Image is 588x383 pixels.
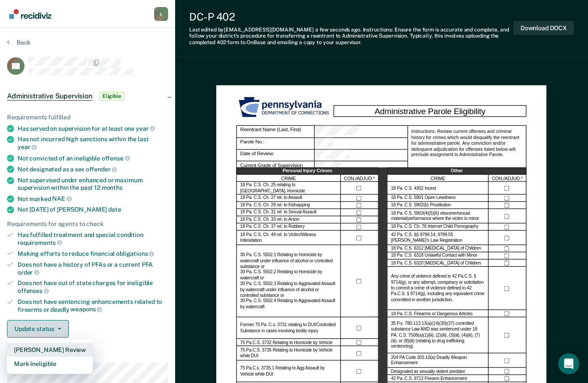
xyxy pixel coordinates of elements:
[136,125,155,132] span: year
[7,38,31,46] button: Back
[558,353,579,374] div: Open Intercom Messenger
[7,114,168,121] div: Requirements fulfilled
[240,202,310,208] label: 18 Pa. C.S. Ch. 29 rel. to Kidnapping
[116,250,154,257] span: obligations
[391,211,485,222] label: 18 Pa. C.S. 5903(4)(5)(6) obscene/sexual material/performance where the victim is minor
[236,138,315,150] div: Parole No.:
[236,175,341,182] div: CRIME
[7,357,93,371] button: Mark Ineligible
[240,210,317,216] label: 18 Pa. C.S. Ch. 31 rel. to Sexual Assault
[18,239,62,246] span: requirements
[315,150,408,161] div: Date of Review:
[334,105,526,117] div: Administrative Parole Eligibility
[240,224,305,230] label: 18 Pa. C.S. Ch. 37 rel. to Robbery
[108,206,121,213] span: date
[18,136,168,150] div: Has not incurred high sanctions within the last
[52,195,71,202] span: NAE
[391,253,477,259] label: 18 Pa. C.S. 6318 Unlawful Contact with Minor
[99,92,124,101] span: Eligible
[70,306,102,313] span: weapons
[18,261,168,276] div: Does not have a history of PFAs or a current PFA order
[341,175,379,182] div: CON./ADJUD.*
[240,348,337,359] label: 75 Pa.C.S. 3735 Relating to Homicide by Vehicle while DUI
[315,138,408,150] div: Parole No.:
[236,161,315,173] div: Current Grade of Supervision
[102,155,130,162] span: offense
[391,195,455,201] label: 18 Pa. C.S. 5901 Open Lewdness
[189,27,514,45] div: Last edited by [EMAIL_ADDRESS][DOMAIN_NAME] . Instructions: Ensure the form is accurate and compl...
[489,175,526,182] div: CON./ADJUD.*
[18,177,168,191] div: Not supervised under enhanced or maximum supervision within the past 12
[154,7,168,21] button: Profile dropdown button
[7,92,92,101] span: Administrative Supervision
[315,125,408,138] div: Reentrant Name (Last, First)
[391,232,485,244] label: 42 Pa. C.S. §§ 9799.14, 9799.55 [PERSON_NAME]’s Law Registration
[387,167,527,175] div: Other
[7,343,93,357] button: [PERSON_NAME] Review
[240,340,333,345] label: 75 Pa.C.S. 3732 Relating to Homicide by Vehicle
[391,202,451,208] label: 18 Pa. C.S. 5902(b) Prostitution
[9,9,51,19] img: Recidiviz
[391,376,467,382] label: 42 Pa. C.S. 9712 Firearm Enhancement
[240,322,337,334] label: Former 75 Pa. C.s. 3731 relating to DUI/Controlled Substance in cases involving bodily injury
[18,125,168,132] div: Has served on supervision for at least one
[240,366,337,377] label: 75 Pa.C.s. 3735.1 Relating to Agg Assault by Vehicle while DUI
[315,27,360,33] span: a few seconds ago
[391,185,436,191] label: 18 Pa. C.S. 4302 Incest
[240,195,303,201] label: 18 Pa. C.S. Ch. 27 rel. to Assault
[391,274,485,303] label: Any crime of violence defined in 42 Pa.C.S. § 9714(g), or any attempt, conspiracy or solicitation...
[391,321,485,350] label: 35 P.s. 780-113 13(a)(14)(30)(37) controlled substance Law AND was sentenced under 18 PA. C.S. 75...
[18,231,168,246] div: Has fulfilled treatment and special condition
[391,369,465,374] label: Designated as sexually violent predator
[240,217,299,223] label: 18 Pa. C.S. Ch. 33 rel. to Arson
[86,166,117,173] span: offender
[240,232,337,244] label: 18 Pa. C.S. Ch. 49 rel. to Victim/Witness Intimidation
[18,165,168,173] div: Not designated as a sex
[18,143,37,150] span: year
[240,252,337,310] label: 30 Pa. C.S. 5502.1 Relating to Homicide by watercraft under influence of alcohol or controlled su...
[18,195,168,203] div: Not marked
[102,184,123,191] span: months
[391,260,481,266] label: 18 Pa. C.S. 6320 [MEDICAL_DATA] of Children
[315,161,408,173] div: Current Grade of Supervision
[236,150,315,161] div: Date of Review:
[18,206,168,213] div: Not [DATE] of [PERSON_NAME]
[408,125,527,173] div: Instructions: Review current offenses and criminal history for crimes which would disqualify the ...
[240,183,337,194] label: 18 Pa. C.S. Ch. 25 relating to [GEOGRAPHIC_DATA]. Homicide
[391,246,481,251] label: 18 Pa. C.S. 6312 [MEDICAL_DATA] of Children
[391,224,479,230] label: 18 Pa. C.S. Ch. 76 Internet Child Pornography
[7,320,69,338] button: Update status
[236,125,315,138] div: Reentrant Name (Last, First)
[154,7,168,21] div: k
[7,220,168,228] div: Requirements for agents to check
[18,154,168,162] div: Not convicted of an ineligible
[18,287,49,294] span: offenses
[236,167,379,175] div: Personal Injury Crimes
[391,355,485,366] label: 204 PA Code 303.10(a) Deadly Weapon Enhancement
[18,250,168,258] div: Making efforts to reduce financial
[18,298,168,313] div: Does not have sentencing enhancements related to firearms or deadly
[18,279,168,294] div: Does not have out of state charges for ineligible
[189,10,514,23] div: DC-P 402
[514,21,574,35] button: Download DOCX
[391,311,472,317] label: 18 Pa. C.S. Firearms or Dangerous Articles
[387,175,489,182] div: CRIME
[236,95,334,120] img: PDOC Logo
